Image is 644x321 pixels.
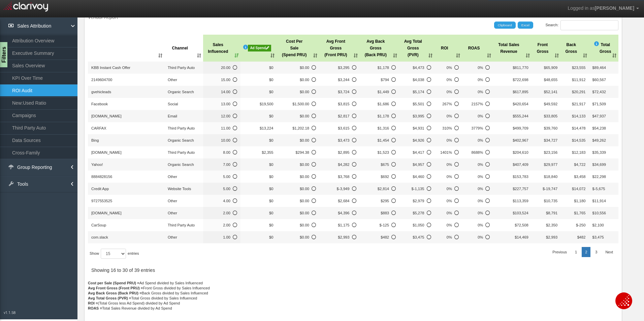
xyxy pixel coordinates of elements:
[513,114,528,118] span: $555,244
[206,64,237,71] span: No Data to compare
[168,114,177,118] span: Email
[91,163,103,167] span: Yahoo!
[513,150,528,154] span: $204,610
[88,296,131,300] strong: Avg Total Gross (PVR) =
[544,199,557,203] span: $10,735
[462,35,493,62] th: ROAS: activate to sort column ascending
[402,222,431,228] span: No Data to compare
[438,76,459,83] span: No Data to compare%
[513,211,528,215] span: $103,524
[465,149,490,156] span: No Data to compare%
[168,199,177,203] span: Other
[493,35,532,62] th: Total SalesRevenue: activate to sort column ascending
[363,113,396,119] span: No Data to compare
[465,137,490,144] span: No Data to compare%
[546,223,557,227] span: $2,350
[577,235,586,239] span: $482
[363,173,396,180] span: No Data to compare
[168,175,177,179] span: Other
[465,125,490,132] span: No Data to compare%
[438,234,459,241] span: No Data to compare%
[576,223,586,227] span: $-250
[544,102,557,106] span: $49,592
[88,286,143,290] strong: Avg Front Gross (Front PRU) =
[206,173,237,180] span: No Data to compare
[544,78,557,82] span: $48,655
[544,175,557,179] span: $18,840
[574,175,585,179] span: $3,458
[323,222,356,228] span: No Data to compare
[280,88,316,95] span: No Data to compare
[572,126,585,130] span: $14,478
[280,101,316,107] span: No Data to compare
[88,35,164,62] th: : activate to sort column ascending
[91,90,111,94] span: gvehicleads
[91,138,99,142] span: Bing
[91,175,112,179] span: 8884828156
[363,125,396,132] span: No Data to compare
[91,126,106,130] span: CARFAX
[562,0,644,16] a: Logged in as[PERSON_NAME]
[168,223,195,227] span: Third Party Auto
[544,138,557,142] span: $34,727
[494,22,516,29] a: Clipboard
[513,90,528,94] span: $617,895
[465,101,490,107] span: No Data to compare%
[438,88,459,95] span: No Data to compare%
[280,173,316,180] span: No Data to compare
[363,137,396,144] span: No Data to compare
[544,126,557,130] span: $39,760
[465,161,490,168] span: No Data to compare%
[168,138,194,142] span: Organic Search
[280,222,316,228] span: No Data to compare
[572,66,585,70] span: $23,555
[323,64,356,71] span: No Data to compare
[592,235,604,239] span: $3,475
[595,5,634,11] span: [PERSON_NAME]
[269,78,273,82] span: $0
[592,199,606,203] span: $11,914
[438,64,459,71] span: No Data to compare%
[546,235,557,239] span: $2,993
[90,249,139,259] label: Show entries
[543,187,557,191] span: $-19,747
[592,66,606,70] span: $89,464
[560,20,618,30] input: Search:
[544,163,557,167] span: $29,977
[515,223,528,227] span: $72,508
[168,66,195,70] span: Third Party Auto
[402,185,431,192] span: No Data to compare
[465,198,490,204] span: No Data to compare%
[91,211,122,215] span: [DOMAIN_NAME]
[438,113,459,119] span: No Data to compare%
[269,175,273,179] span: $0
[323,161,356,168] span: No Data to compare
[248,45,271,51] div: Ad Spend
[572,78,585,82] span: $11,912
[465,173,490,180] span: No Data to compare%
[206,88,237,95] span: No Data to compare
[402,234,431,241] span: No Data to compare
[280,113,316,119] span: No Data to compare
[572,138,585,142] span: $14,535
[363,222,396,228] span: No Data to compare
[88,265,158,278] div: Showing 16 to 30 of 39 entries
[402,64,431,71] span: No Data to compare
[602,247,616,257] a: Next
[91,78,112,82] span: 2149604700
[262,150,273,154] span: $2,355
[402,149,431,156] span: No Data to compare
[572,150,585,154] span: $12,183
[91,66,130,70] span: KBB Instant Cash Offer
[363,161,396,168] span: No Data to compare
[402,173,431,180] span: No Data to compare
[592,114,606,118] span: $47,937
[323,88,356,95] span: No Data to compare
[280,198,316,204] span: No Data to compare
[438,222,459,228] span: No Data to compare%
[402,88,431,95] span: No Data to compare
[269,235,273,239] span: $0
[465,234,490,241] span: No Data to compare%
[513,78,528,82] span: $722,698
[544,150,557,154] span: $23,156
